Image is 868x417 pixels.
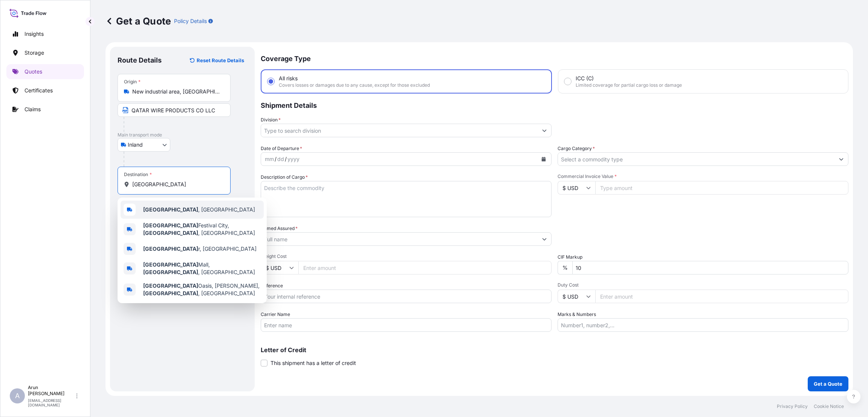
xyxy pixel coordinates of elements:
p: Main transport mode [118,132,247,138]
p: Claims [24,106,41,113]
input: Destination [132,181,221,188]
button: Show suggestions [834,152,848,166]
b: [GEOGRAPHIC_DATA] [143,261,198,268]
span: Festival City, , [GEOGRAPHIC_DATA] [143,222,261,237]
div: / [275,155,277,164]
p: Route Details [118,56,162,65]
span: All risks [279,75,298,82]
input: Select a commodity type [558,152,834,166]
p: Certificates [24,87,53,94]
span: Mall, , [GEOGRAPHIC_DATA] [143,261,261,276]
p: [EMAIL_ADDRESS][DOMAIN_NAME] [28,398,75,407]
p: Reset Route Details [197,57,244,64]
span: Inland [128,141,143,149]
span: Oasis, [PERSON_NAME], , [GEOGRAPHIC_DATA] [143,282,261,297]
input: Enter amount [595,290,848,303]
label: Cargo Category [558,145,595,152]
input: Enter name [261,318,552,332]
p: Arun [PERSON_NAME] [28,385,75,397]
span: This shipment has a letter of credit [270,359,356,367]
p: Privacy Policy [777,403,808,409]
label: Division [261,116,281,124]
label: Marks & Numbers [558,311,596,318]
b: [GEOGRAPHIC_DATA] [143,269,198,275]
p: Get a Quote [105,15,171,27]
input: Full name [261,232,538,246]
b: [GEOGRAPHIC_DATA] [143,206,198,213]
button: Calendar [538,153,550,165]
b: [GEOGRAPHIC_DATA] [143,290,198,296]
b: [GEOGRAPHIC_DATA] [143,222,198,228]
p: Storage [24,49,44,57]
div: Show suggestions [118,198,267,303]
span: r, [GEOGRAPHIC_DATA] [143,245,257,253]
button: Show suggestions [538,232,551,246]
p: Get a Quote [814,380,842,388]
span: Covers losses or damages due to any cause, except for those excluded [279,82,430,88]
p: Letter of Credit [261,347,848,353]
p: Cookie Notice [814,403,844,409]
div: day, [277,155,285,164]
span: ICC (C) [576,75,594,82]
input: Enter percentage [572,261,848,274]
div: / [285,155,287,164]
div: month, [264,155,275,164]
input: Type amount [595,181,848,195]
p: Insights [24,30,44,38]
input: Type to search division [261,124,538,137]
button: Show suggestions [538,124,551,137]
span: Duty Cost [558,282,848,288]
p: Coverage Type [261,47,848,69]
span: Limited coverage for partial cargo loss or damage [576,82,682,88]
div: year, [287,155,300,164]
p: Shipment Details [261,94,848,116]
b: [GEOGRAPHIC_DATA] [143,245,198,252]
input: Your internal reference [261,290,552,303]
span: , [GEOGRAPHIC_DATA] [143,206,255,213]
label: Named Assured [261,225,298,232]
b: [GEOGRAPHIC_DATA] [143,230,198,236]
span: Date of Departure [261,145,302,152]
b: [GEOGRAPHIC_DATA] [143,282,198,289]
button: Select transport [118,138,170,152]
div: Destination [124,172,152,178]
input: Origin [132,88,221,95]
p: Quotes [24,68,42,75]
input: Number1, number2,... [558,318,848,332]
span: A [15,392,20,400]
p: Policy Details [174,17,207,25]
div: % [558,261,572,274]
label: Carrier Name [261,311,290,318]
label: Reference [261,282,283,290]
div: Origin [124,79,141,85]
span: Commercial Invoice Value [558,173,848,179]
input: Enter amount [298,261,552,274]
input: Text to appear on certificate [118,103,231,117]
span: Freight Cost [261,253,552,259]
label: Description of Cargo [261,173,308,181]
label: CIF Markup [558,253,582,261]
